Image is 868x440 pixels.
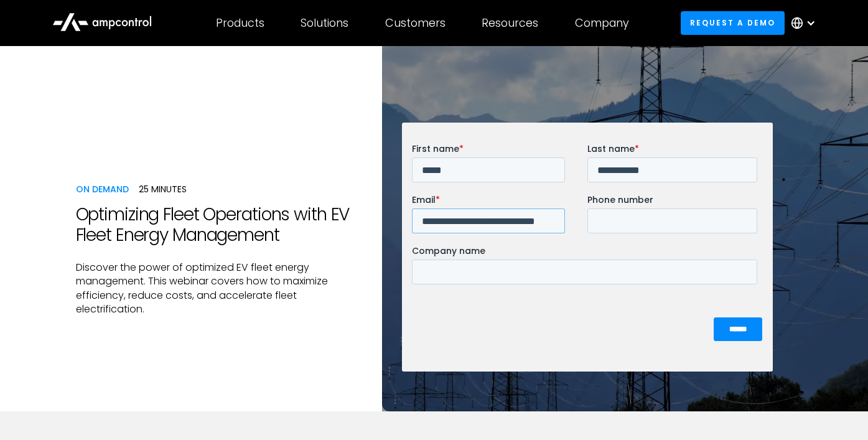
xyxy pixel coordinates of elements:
[385,16,446,30] div: Customers
[575,16,629,30] div: Company
[301,16,348,30] div: Solutions
[412,143,762,352] iframe: Form 0
[216,16,264,30] div: Products
[76,182,129,196] div: ON DemanD
[482,16,538,30] div: Resources
[76,204,363,246] h1: Optimizing Fleet Operations with EV Fleet Energy Management
[76,261,363,317] p: Discover the power of optimized EV fleet energy management. This webinar covers how to maximize e...
[681,11,785,34] a: Request a demo
[139,182,187,196] div: 25 Minutes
